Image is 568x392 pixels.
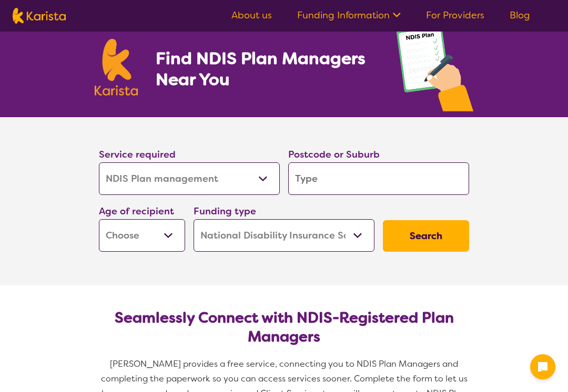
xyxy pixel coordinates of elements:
[156,48,376,90] h1: Find NDIS Plan Managers Near You
[194,205,256,218] label: Funding type
[99,148,176,161] label: Service required
[397,25,473,117] img: plan-management
[383,220,469,252] button: Search
[426,9,484,22] a: For Providers
[510,9,530,22] a: Blog
[107,308,461,346] h2: Seamlessly Connect with NDIS-Registered Plan Managers
[95,39,138,96] img: Karista logo
[288,148,380,161] label: Postcode or Suburb
[288,162,469,195] input: Type
[99,205,174,218] label: Age of recipient
[297,9,401,22] a: Funding Information
[13,8,66,24] img: Karista logo
[231,9,272,22] a: About us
